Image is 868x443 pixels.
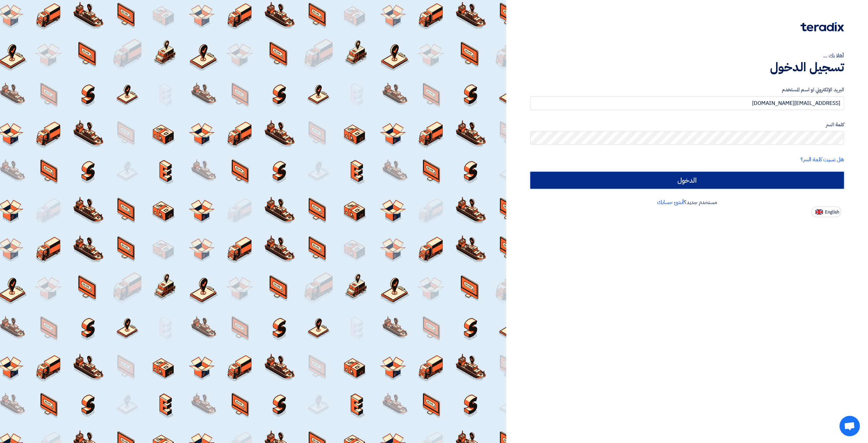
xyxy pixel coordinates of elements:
[530,121,844,129] label: كلمة السر
[815,209,823,215] img: en-US.png
[530,60,844,75] h1: تسجيل الدخول
[801,155,844,164] a: هل نسيت كلمة السر؟
[530,198,844,206] div: مستخدم جديد؟
[657,198,684,206] a: أنشئ حسابك
[530,172,844,189] input: الدخول
[811,206,841,217] button: English
[840,416,860,436] a: Open chat
[825,210,839,215] span: English
[530,96,844,110] input: أدخل بريد العمل الإلكتروني او اسم المستخدم الخاص بك ...
[530,86,844,94] label: البريد الإلكتروني او اسم المستخدم
[801,22,844,32] img: Teradix logo
[530,52,844,60] div: أهلا بك ...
